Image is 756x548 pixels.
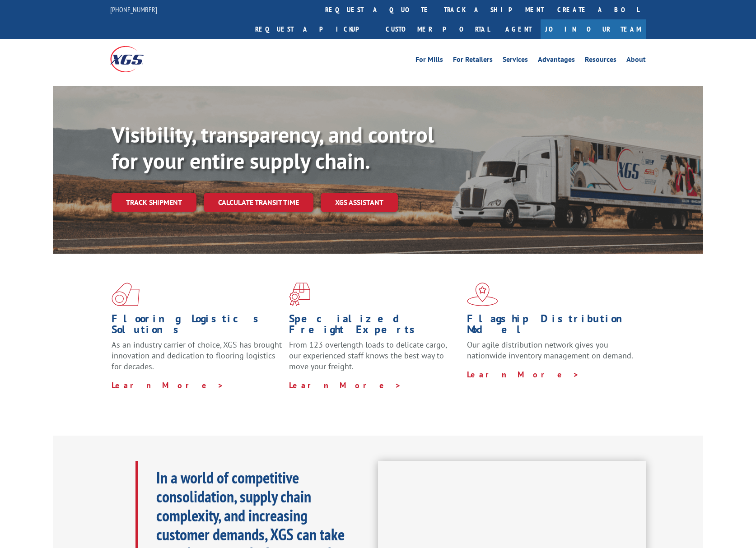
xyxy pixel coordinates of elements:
[112,193,196,212] a: Track shipment
[321,193,398,212] a: XGS ASSISTANT
[112,380,224,390] a: Learn More >
[112,339,282,372] span: As an industry carrier of choice, XGS has brought innovation and dedication to flooring logistics...
[585,56,616,66] a: Resources
[289,339,460,380] p: From 123 overlength loads to delicate cargo, our experienced staff knows the best way to move you...
[248,19,379,39] a: Request a pickup
[112,313,282,339] h1: Flooring Logistics Solutions
[453,56,493,66] a: For Retailers
[415,56,443,66] a: For Mills
[289,380,401,390] a: Learn More >
[467,283,498,306] img: xgs-icon-flagship-distribution-model-red
[626,56,646,66] a: About
[289,313,460,339] h1: Specialized Freight Experts
[379,19,496,39] a: Customer Portal
[112,283,140,306] img: xgs-icon-total-supply-chain-intelligence-red
[289,283,310,306] img: xgs-icon-focused-on-flooring-red
[467,369,579,380] a: Learn More >
[541,19,646,39] a: Join Our Team
[112,121,434,175] b: Visibility, transparency, and control for your entire supply chain.
[110,5,157,14] a: [PHONE_NUMBER]
[538,56,575,66] a: Advantages
[204,193,313,212] a: Calculate transit time
[467,339,633,361] span: Our agile distribution network gives you nationwide inventory management on demand.
[503,56,528,66] a: Services
[496,19,541,39] a: Agent
[467,313,638,339] h1: Flagship Distribution Model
